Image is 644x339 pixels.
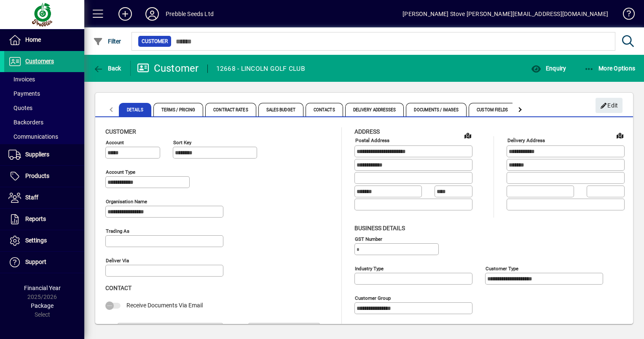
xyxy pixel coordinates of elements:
[4,187,84,208] a: Staff
[105,128,136,135] span: Customer
[153,103,204,116] span: Terms / Pricing
[486,265,518,271] mat-label: Customer type
[406,103,467,116] span: Documents / Images
[4,129,84,144] a: Communications
[25,58,54,65] span: Customers
[31,302,54,309] span: Package
[25,237,47,244] span: Settings
[139,6,166,22] button: Profile
[25,258,46,265] span: Support
[4,144,84,165] a: Suppliers
[216,62,305,75] div: 12668 - LINCOLN GOLF CLUB
[8,133,58,140] span: Communications
[4,101,84,115] a: Quotes
[4,230,84,251] a: Settings
[173,140,191,145] mat-label: Sort key
[4,72,84,86] a: Invoices
[345,103,404,116] span: Delivery Addresses
[469,103,516,116] span: Custom Fields
[106,140,124,145] mat-label: Account
[4,115,84,129] a: Backorders
[8,90,40,97] span: Payments
[112,6,139,22] button: Add
[402,7,608,21] div: [PERSON_NAME] Stove [PERSON_NAME][EMAIL_ADDRESS][DOMAIN_NAME]
[25,151,49,158] span: Suppliers
[258,103,303,116] span: Sales Budget
[93,38,121,45] span: Filter
[596,98,623,113] button: Edit
[84,61,131,76] app-page-header-button: Back
[126,302,203,309] span: Receive Documents Via Email
[8,76,35,83] span: Invoices
[600,99,618,113] span: Edit
[613,129,627,142] a: View on map
[106,228,129,234] mat-label: Trading as
[205,103,256,116] span: Contract Rates
[8,105,32,111] span: Quotes
[4,30,84,51] a: Home
[166,7,214,21] div: Prebble Seeds Ltd
[25,215,46,222] span: Reports
[354,225,405,231] span: Business details
[529,61,568,76] button: Enquiry
[142,37,168,46] span: Customer
[531,65,566,72] span: Enquiry
[8,119,43,126] span: Backorders
[355,265,384,271] mat-label: Industry type
[355,236,382,242] mat-label: GST Number
[584,65,636,72] span: More Options
[25,172,49,179] span: Products
[91,61,123,76] button: Back
[91,34,123,49] button: Filter
[4,166,84,187] a: Products
[24,285,61,291] span: Financial Year
[4,252,84,273] a: Support
[25,36,41,43] span: Home
[106,258,129,264] mat-label: Deliver via
[355,295,391,301] mat-label: Customer group
[617,2,633,29] a: Knowledge Base
[119,103,151,116] span: Details
[106,199,147,204] mat-label: Organisation name
[354,128,380,135] span: Address
[105,285,131,291] span: Contact
[93,65,121,72] span: Back
[461,129,475,142] a: View on map
[582,61,638,76] button: More Options
[106,169,135,175] mat-label: Account Type
[306,103,343,116] span: Contacts
[137,62,199,75] div: Customer
[4,86,84,101] a: Payments
[25,194,38,201] span: Staff
[4,209,84,230] a: Reports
